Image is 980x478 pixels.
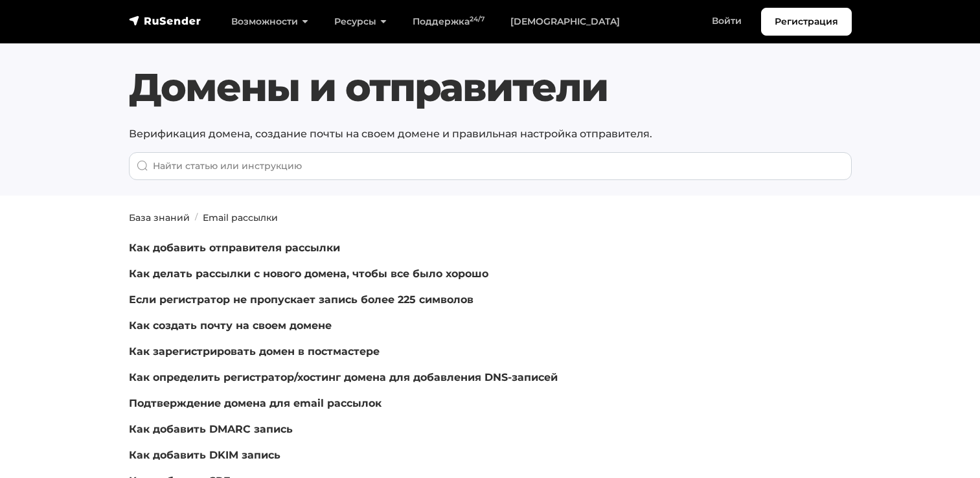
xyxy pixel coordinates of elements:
[129,14,201,27] img: RuSender
[699,8,755,34] a: Войти
[129,319,332,332] a: Как создать почту на своем домене
[129,64,852,111] h1: Домены и отправители
[400,8,497,35] a: Поддержка24/7
[203,212,278,223] a: Email рассылки
[761,8,852,36] a: Регистрация
[321,8,400,35] a: Ресурсы
[129,423,293,435] a: Как добавить DMARC запись
[137,160,148,172] img: Поиск
[497,8,633,35] a: [DEMOGRAPHIC_DATA]
[129,293,473,306] a: Если регистратор не пропускает запись более 225 символов
[218,8,321,35] a: Возможности
[129,242,340,254] a: Как добавить отправителя рассылки
[470,15,484,23] sup: 24/7
[121,211,860,225] nav: breadcrumb
[129,397,382,409] a: Подтверждение домена для email рассылок
[129,212,190,223] a: База знаний
[129,267,488,280] a: Как делать рассылки с нового домена, чтобы все было хорошо
[129,449,280,461] a: Как добавить DKIM запись
[129,371,558,383] a: Как определить регистратор/хостинг домена для добавления DNS-записей
[129,126,852,142] p: Верификация домена, создание почты на своем домене и правильная настройка отправителя.
[129,345,380,358] a: Как зарегистрировать домен в постмастере
[129,152,852,180] input: When autocomplete results are available use up and down arrows to review and enter to go to the d...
